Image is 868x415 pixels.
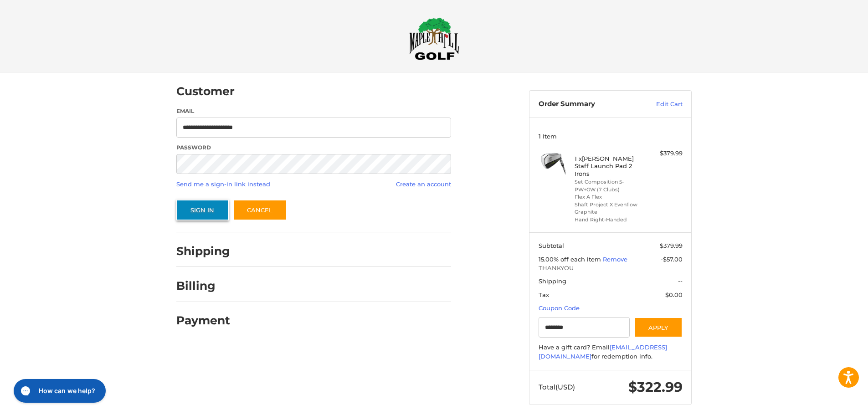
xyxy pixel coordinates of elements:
[665,291,683,298] span: $0.00
[176,143,451,152] label: Password
[539,291,549,298] span: Tax
[233,200,287,220] a: Cancel
[539,133,683,140] h3: 1 Item
[637,100,683,109] a: Edit Cart
[575,216,644,224] li: Hand Right-Handed
[539,343,683,361] div: Have a gift card? Email for redemption info.
[176,84,235,98] h2: Customer
[634,317,683,338] button: Apply
[678,277,683,285] span: --
[628,379,683,395] span: $322.99
[575,193,644,201] li: Flex A Flex
[176,313,230,328] h2: Payment
[539,256,603,263] span: 15.00% off each item
[539,383,575,391] span: Total (USD)
[176,107,451,115] label: Email
[539,277,566,285] span: Shipping
[660,242,683,249] span: $379.99
[575,155,644,177] h4: 1 x [PERSON_NAME] Staff Launch Pad 2 Irons
[176,244,230,258] h2: Shipping
[176,200,229,220] button: Sign In
[176,180,270,188] a: Send me a sign-in link instead
[539,343,667,360] a: [EMAIL_ADDRESS][DOMAIN_NAME]
[396,180,451,188] a: Create an account
[603,256,627,263] a: Remove
[539,317,630,338] input: Gift Certificate or Coupon Code
[647,149,683,158] div: $379.99
[539,264,683,273] span: THANKYOU
[575,178,644,193] li: Set Composition 5-PW+GW (7 Clubs)
[409,17,459,60] img: Maple Hill Golf
[9,376,108,406] iframe: Gorgias live chat messenger
[539,242,564,249] span: Subtotal
[661,256,683,263] span: -$57.00
[176,279,230,293] h2: Billing
[539,304,580,312] a: Coupon Code
[575,201,644,216] li: Shaft Project X Evenflow Graphite
[539,100,637,109] h3: Order Summary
